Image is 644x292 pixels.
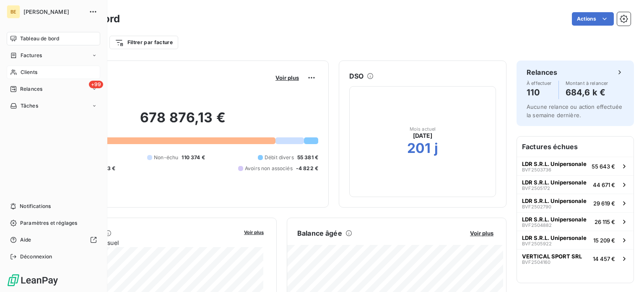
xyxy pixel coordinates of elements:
[593,255,615,262] span: 14 457 €
[517,137,634,157] h6: Factures échues
[89,81,103,88] span: +99
[47,238,238,247] span: Chiffre d'affaires mensuel
[434,140,438,157] h2: j
[244,229,264,235] span: Voir plus
[593,182,615,188] span: 44 671 €
[7,274,59,287] img: Logo LeanPay
[21,68,37,76] span: Clients
[527,67,557,77] h6: Relances
[275,74,299,81] span: Voir plus
[7,5,20,18] div: BE
[20,253,52,260] span: Déconnexion
[467,229,496,237] button: Voir plus
[407,140,431,157] h2: 201
[273,74,301,82] button: Voir plus
[572,12,614,26] button: Actions
[20,35,59,42] span: Tableau de bord
[593,237,615,244] span: 15 209 €
[527,103,622,118] span: Aucune relance ou action effectuée la semaine dernière.
[21,102,38,110] span: Tâches
[517,194,634,212] button: LDR S.R.L. UnipersonaleBVF250279029 619 €
[20,203,51,210] span: Notifications
[517,175,634,194] button: LDR S.R.L. UnipersonaleBVF250517244 671 €
[20,219,77,227] span: Paramètres et réglages
[470,230,493,237] span: Voir plus
[297,154,318,161] span: 55 381 €
[522,216,587,223] span: LDR S.R.L. Unipersonale
[21,52,42,59] span: Factures
[20,236,31,244] span: Aide
[182,154,205,161] span: 110 374 €
[595,218,615,225] span: 26 115 €
[527,86,552,99] h4: 110
[47,109,318,134] h2: 678 876,13 €
[517,212,634,231] button: LDR S.R.L. UnipersonaleBVF250488226 115 €
[349,71,364,81] h6: DSO
[522,234,587,241] span: LDR S.R.L. Unipersonale
[20,85,42,93] span: Relances
[522,167,551,172] span: BVF2503736
[517,231,634,249] button: LDR S.R.L. UnipersonaleBVF250592215 209 €
[527,81,552,86] span: À effectuer
[297,228,342,238] h6: Balance âgée
[566,81,608,86] span: Montant à relancer
[265,154,294,161] span: Débit divers
[296,165,318,172] span: -4 822 €
[593,200,615,207] span: 29 619 €
[241,228,266,236] button: Voir plus
[522,179,587,186] span: LDR S.R.L. Unipersonale
[517,157,634,175] button: LDR S.R.L. UnipersonaleBVF250373655 643 €
[23,8,84,15] span: [PERSON_NAME]
[522,204,551,209] span: BVF2502790
[566,86,608,99] h4: 684,6 k €
[245,165,293,172] span: Avoirs non associés
[517,249,634,268] button: VERTICAL SPORT SRLBVF250416014 457 €
[522,160,587,167] span: LDR S.R.L. Unipersonale
[592,163,615,170] span: 55 643 €
[7,233,100,247] a: Aide
[522,186,550,191] span: BVF2505172
[413,132,433,140] span: [DATE]
[154,154,178,161] span: Non-échu
[522,197,587,204] span: LDR S.R.L. Unipersonale
[109,36,178,49] button: Filtrer par facture
[615,263,636,284] iframe: Intercom live chat
[522,253,582,260] span: VERTICAL SPORT SRL
[522,241,552,246] span: BVF2505922
[522,223,552,228] span: BVF2504882
[410,126,436,132] span: Mois actuel
[522,260,551,265] span: BVF2504160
